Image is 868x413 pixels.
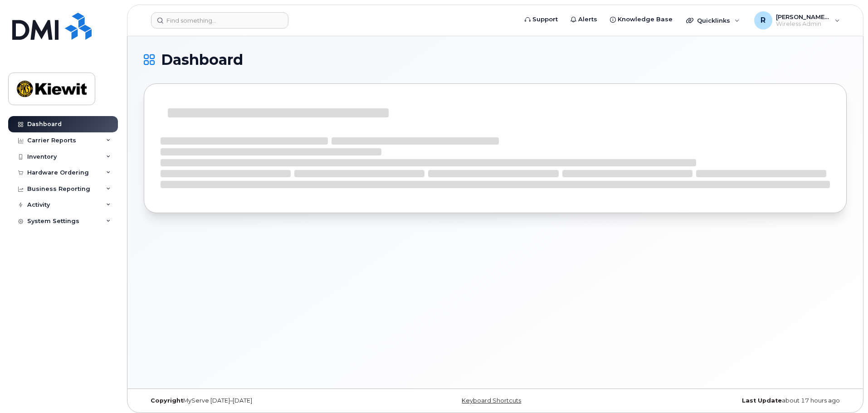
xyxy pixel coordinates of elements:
[742,397,782,404] strong: Last Update
[144,397,378,404] div: MyServe [DATE]–[DATE]
[462,397,521,404] a: Keyboard Shortcuts
[612,397,847,404] div: about 17 hours ago
[161,53,243,67] span: Dashboard
[151,397,183,404] strong: Copyright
